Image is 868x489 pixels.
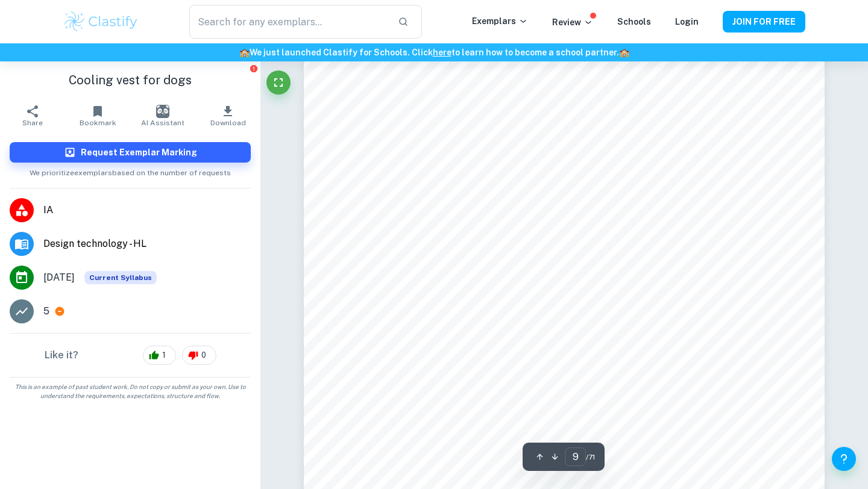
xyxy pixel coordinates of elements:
span: Design technology - HL [43,237,251,251]
span: AI Assistant [141,119,184,127]
img: Clastify logo [63,10,139,34]
span: Current Syllabus [84,271,157,284]
h1: Cooling vest for dogs [10,71,251,89]
div: 1 [143,346,176,365]
button: Request Exemplar Marking [10,142,251,163]
h6: We just launched Clastify for Schools. Click to learn how to become a school partner. [2,46,866,59]
img: AI Assistant [156,105,169,118]
span: 1 [156,349,172,361]
p: Review [552,16,593,29]
h6: Like it? [45,348,78,363]
a: Login [675,17,699,26]
span: IA [43,203,251,217]
button: Report issue [249,64,258,73]
input: Search for any exemplars... [189,5,388,39]
a: here [433,48,451,57]
button: Help and Feedback [832,447,856,471]
div: This exemplar is based on the current syllabus. Feel free to refer to it for inspiration/ideas wh... [84,271,157,284]
span: [DATE] [43,270,75,285]
p: 5 [43,304,49,319]
button: AI Assistant [130,99,195,132]
p: Exemplars [472,14,528,28]
span: Download [210,119,246,127]
span: Bookmark [80,119,116,127]
span: 🏫 [619,48,629,57]
button: Download [195,99,260,132]
button: Bookmark [65,99,130,132]
h6: Request Exemplar Marking [81,146,197,159]
button: JOIN FOR FREE [723,11,805,33]
span: / 71 [586,452,595,463]
span: Share [22,119,43,127]
a: Schools [617,17,651,26]
span: We prioritize exemplars based on the number of requests [30,163,231,178]
div: 0 [182,346,216,365]
span: 🏫 [239,48,250,57]
span: 0 [195,349,213,361]
button: Fullscreen [266,70,291,95]
span: This is an example of past student work. Do not copy or submit as your own. Use to understand the... [5,382,256,400]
